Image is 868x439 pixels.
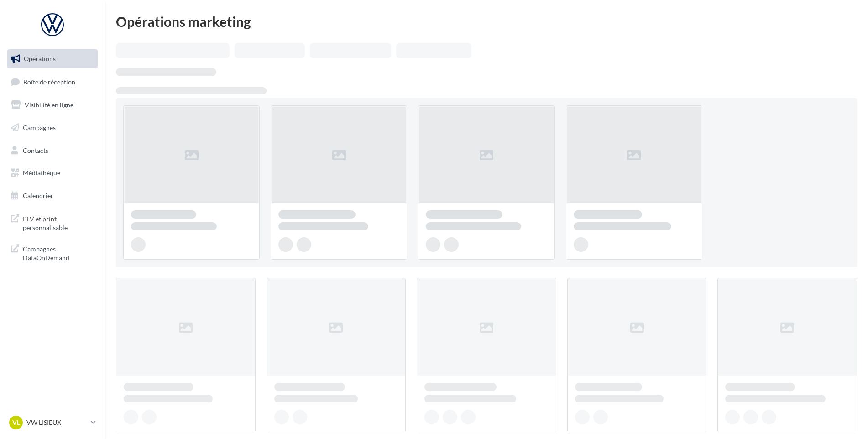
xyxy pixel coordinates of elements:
a: Boîte de réception [5,72,99,92]
span: Campagnes [23,124,56,131]
span: Calendrier [23,192,53,199]
span: PLV et print personnalisable [23,213,94,232]
span: Opérations [24,55,56,63]
span: Campagnes DataOnDemand [23,243,94,262]
span: VL [12,418,20,427]
a: Campagnes DataOnDemand [5,239,99,266]
div: Opérations marketing [116,15,857,28]
a: Opérations [5,49,99,68]
span: Contacts [23,146,48,154]
p: VW LISIEUX [26,418,87,427]
a: Visibilité en ligne [5,95,99,115]
a: Contacts [5,141,99,160]
span: Visibilité en ligne [25,101,73,109]
a: Calendrier [5,186,99,205]
a: Médiathèque [5,163,99,183]
a: PLV et print personnalisable [5,209,99,236]
a: Campagnes [5,118,99,137]
span: Médiathèque [23,169,60,177]
span: Boîte de réception [23,78,75,85]
a: VL VW LISIEUX [7,414,98,431]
